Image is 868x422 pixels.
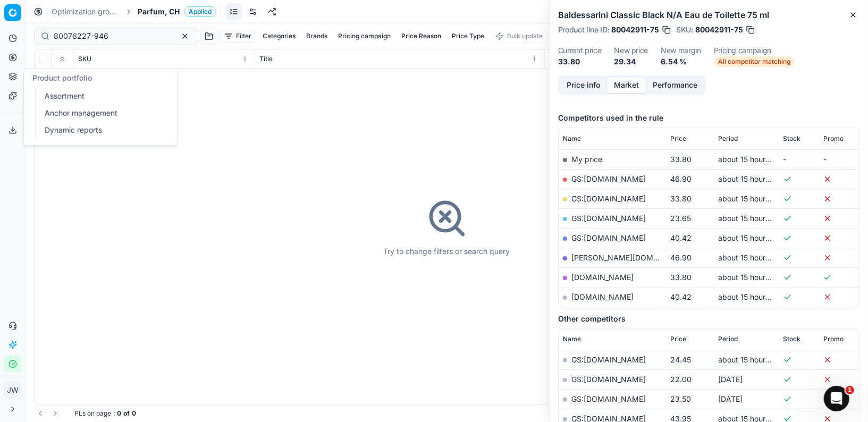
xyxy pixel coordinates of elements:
[714,56,795,67] span: All competitor matching
[670,155,692,164] span: 33.80
[560,78,607,93] button: Price info
[138,6,180,17] span: Parfum, CH
[670,335,686,343] span: Price
[823,134,844,143] span: Promo
[571,355,646,364] a: GS:[DOMAIN_NAME]
[819,149,859,169] td: -
[259,55,273,63] span: Title
[661,47,701,54] dt: New margin
[846,386,854,394] span: 1
[558,314,859,324] h5: Other competitors
[718,194,785,203] span: about 15 hours ago
[824,386,849,411] iframe: Intercom live chat
[558,47,601,54] dt: Current price
[718,394,743,403] span: [DATE]
[571,394,646,403] a: GS:[DOMAIN_NAME]
[4,382,21,399] button: JW
[138,6,216,17] span: Parfum, CHApplied
[558,26,609,33] span: Product line ID :
[571,273,634,282] a: [DOMAIN_NAME]
[558,56,601,67] dd: 33.80
[74,409,136,418] div: :
[783,335,801,343] span: Stock
[117,409,121,418] strong: 0
[718,134,738,143] span: Period
[571,375,646,384] a: GS:[DOMAIN_NAME]
[670,214,691,223] span: 23.65
[670,253,692,262] span: 46.90
[32,73,92,82] span: Product portfolio
[563,134,581,143] span: Name
[646,78,704,93] button: Performance
[78,55,91,63] span: SKU
[220,30,256,43] button: Filter
[676,26,693,33] span: SKU :
[558,9,859,21] h2: Baldessarini Classic Black N/A Eau de Toilette 75 ml
[614,56,648,67] dd: 29.34
[5,382,21,398] span: JW
[52,6,216,17] nav: breadcrumb
[571,214,646,223] a: GS:[DOMAIN_NAME]
[34,407,62,420] nav: pagination
[718,214,785,223] span: about 15 hours ago
[384,246,510,257] div: Try to change filters or search query
[54,31,170,41] input: Search by SKU or title
[571,194,646,203] a: GS:[DOMAIN_NAME]
[670,375,692,384] span: 22.00
[49,407,62,420] button: Go to next page
[661,56,701,67] dd: 6.54 %
[783,134,801,143] span: Stock
[718,335,738,343] span: Period
[670,134,686,143] span: Price
[397,30,445,43] button: Price Reason
[302,30,332,43] button: Brands
[670,292,692,301] span: 40.42
[74,409,111,418] span: PLs on page
[491,30,547,43] button: Bulk update
[718,155,785,164] span: about 15 hours ago
[611,24,659,35] span: 80042911-75
[571,155,602,164] span: My price
[558,113,859,123] h5: Competitors used in the rule
[718,375,743,384] span: [DATE]
[779,149,819,169] td: -
[56,53,69,65] button: Expand all
[40,89,164,104] a: Assortment
[52,6,120,17] a: Optimization groups
[718,273,785,282] span: about 15 hours ago
[258,30,300,43] button: Categories
[123,409,130,418] strong: of
[823,335,844,343] span: Promo
[670,194,692,203] span: 33.80
[718,253,785,262] span: about 15 hours ago
[563,335,581,343] span: Name
[670,174,692,183] span: 46.90
[40,123,164,138] a: Dynamic reports
[571,253,695,262] a: [PERSON_NAME][DOMAIN_NAME]
[718,292,785,301] span: about 15 hours ago
[614,47,648,54] dt: New price
[670,273,692,282] span: 33.80
[670,355,691,364] span: 24.45
[718,355,785,364] span: about 15 hours ago
[132,409,136,418] strong: 0
[718,233,785,242] span: about 15 hours ago
[670,394,691,403] span: 23.50
[714,47,795,54] dt: Pricing campaign
[718,174,785,183] span: about 15 hours ago
[34,407,47,420] button: Go to previous page
[40,106,164,121] a: Anchor management
[607,78,646,93] button: Market
[448,30,488,43] button: Price Type
[334,30,395,43] button: Pricing campaign
[571,292,634,301] a: [DOMAIN_NAME]
[695,24,743,35] span: 80042911-75
[184,6,216,17] span: Applied
[571,233,646,242] a: GS:[DOMAIN_NAME]
[571,174,646,183] a: GS:[DOMAIN_NAME]
[670,233,692,242] span: 40.42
